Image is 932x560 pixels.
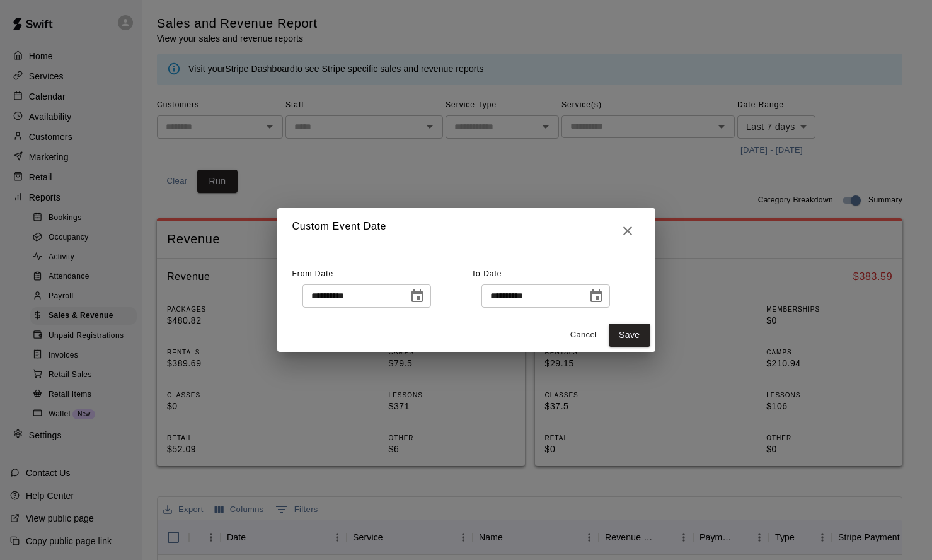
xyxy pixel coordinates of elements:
span: From Date [292,269,334,278]
button: Cancel [563,325,604,345]
button: Choose date, selected date is Aug 12, 2025 [405,284,430,309]
span: To Date [471,269,502,278]
button: Close [615,218,640,243]
h2: Custom Event Date [277,208,655,254]
button: Save [609,324,650,347]
button: Choose date, selected date is Aug 19, 2025 [584,284,609,309]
